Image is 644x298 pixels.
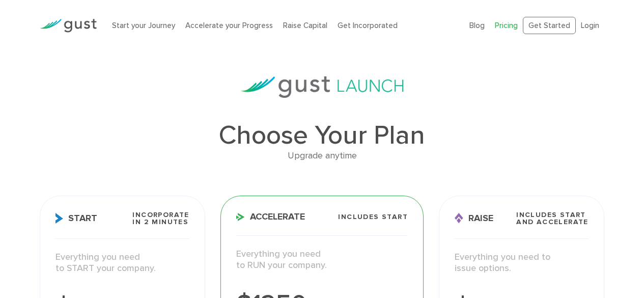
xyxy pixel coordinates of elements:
[283,21,327,30] a: Raise Capital
[455,213,493,224] span: Raise
[236,249,408,272] p: Everything you need to RUN your company.
[338,21,398,30] a: Get Incorporated
[338,213,408,221] span: Includes START
[112,21,175,30] a: Start your Journey
[185,21,273,30] a: Accelerate your Progress
[455,252,589,275] p: Everything you need to issue options.
[516,211,589,226] span: Includes START and ACCELERATE
[132,211,189,226] span: Incorporate in 2 Minutes
[40,149,604,164] div: Upgrade anytime
[469,21,485,30] a: Blog
[236,213,245,221] img: Accelerate Icon
[523,17,576,35] a: Get Started
[55,213,63,224] img: Start Icon X2
[40,122,604,149] h1: Choose Your Plan
[455,213,463,224] img: Raise Icon
[495,21,518,30] a: Pricing
[55,252,189,275] p: Everything you need to START your company.
[581,21,599,30] a: Login
[55,213,97,224] span: Start
[236,212,305,222] span: Accelerate
[40,19,97,33] img: Gust Logo
[241,76,404,98] img: gust-launch-logos.svg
